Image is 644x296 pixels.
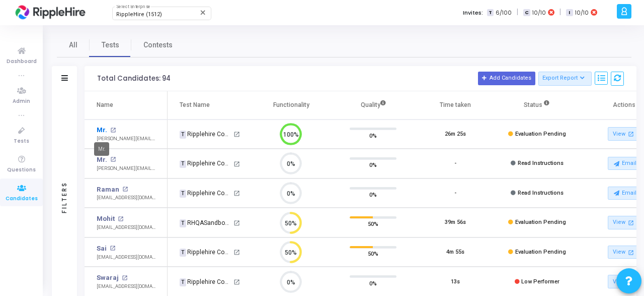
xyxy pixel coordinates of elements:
[14,137,29,146] span: Tests
[368,249,378,259] span: 50%
[180,248,232,257] div: Ripplehire Coding Assessment
[445,130,466,139] div: 26m 25s
[478,72,535,85] button: Add Candidates
[454,189,456,198] div: -
[496,9,512,17] span: 6/100
[233,249,240,256] mat-icon: open_in_new
[518,160,563,166] span: Read Instructions
[575,9,589,17] span: 10/10
[199,9,207,17] mat-icon: Clear
[180,249,186,257] span: T
[13,3,88,23] img: logo
[180,219,186,227] span: T
[608,216,643,229] a: View
[180,277,232,286] div: Ripplehire Coding Assessment
[446,248,464,257] div: 4m 55s
[97,214,115,224] a: Mohit
[518,190,563,196] span: Read Instructions
[463,9,483,17] label: Invites:
[515,219,566,225] span: Evaluation Pending
[515,249,566,255] span: Evaluation Pending
[532,9,546,17] span: 10/10
[97,99,113,110] div: Name
[369,130,377,140] span: 0%
[97,135,157,143] div: [PERSON_NAME][EMAIL_ADDRESS][DOMAIN_NAME]
[180,189,232,198] div: Ripplehire Coding Assessment
[626,248,635,257] mat-icon: open_in_new
[369,278,377,288] span: 0%
[250,91,332,120] th: Functionality
[566,9,573,17] span: I
[608,246,643,259] a: View
[538,72,592,86] button: Export Report
[7,57,37,66] span: Dashboard
[13,97,30,106] span: Admin
[122,187,128,192] mat-icon: open_in_new
[180,159,232,168] div: Ripplehire Coding Assessment
[608,127,643,141] a: View
[180,190,186,198] span: T
[97,75,171,83] div: Total Candidates: 94
[515,131,566,137] span: Evaluation Pending
[369,160,377,170] span: 0%
[97,185,119,195] a: Raman
[69,40,77,50] span: All
[116,11,162,18] span: RippleHire (1512)
[559,7,561,18] span: |
[369,190,377,200] span: 0%
[608,187,643,200] button: Email
[6,195,38,203] span: Candidates
[180,131,186,139] span: T
[440,99,471,110] div: Time taken
[233,279,240,285] mat-icon: open_in_new
[521,278,559,285] span: Low Performer
[608,157,643,170] button: Email
[102,40,119,50] span: Tests
[97,254,157,261] div: [EMAIL_ADDRESS][DOMAIN_NAME]
[523,9,530,17] span: C
[97,224,157,231] div: [EMAIL_ADDRESS][DOMAIN_NAME]
[180,130,232,139] div: Ripplehire Coding Assessment
[233,190,240,197] mat-icon: open_in_new
[60,142,69,253] div: Filters
[233,161,240,167] mat-icon: open_in_new
[168,91,251,120] th: Test Name
[122,275,127,281] mat-icon: open_in_new
[233,220,240,226] mat-icon: open_in_new
[97,194,157,202] div: [EMAIL_ADDRESS][DOMAIN_NAME]
[517,7,518,18] span: |
[626,130,635,138] mat-icon: open_in_new
[487,9,494,17] span: T
[97,165,157,172] div: [PERSON_NAME][EMAIL_ADDRESS][DOMAIN_NAME]
[180,218,232,227] div: RHQASandbox Coding Assessment
[143,40,173,50] span: Contests
[332,91,414,120] th: Quality
[454,159,456,168] div: -
[97,283,157,290] div: [EMAIL_ADDRESS][DOMAIN_NAME]
[445,218,466,227] div: 39m 56s
[180,160,186,168] span: T
[118,216,123,222] mat-icon: open_in_new
[110,128,116,133] mat-icon: open_in_new
[233,131,240,138] mat-icon: open_in_new
[110,246,115,251] mat-icon: open_in_new
[97,125,107,135] a: Mr.
[94,142,109,156] div: Mr.
[180,278,186,286] span: T
[7,166,36,174] span: Questions
[608,275,643,288] a: View
[368,219,378,229] span: 50%
[97,244,107,254] a: Sai
[626,218,635,227] mat-icon: open_in_new
[496,91,578,120] th: Status
[97,273,119,283] a: Swaraj
[451,278,460,286] div: 13s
